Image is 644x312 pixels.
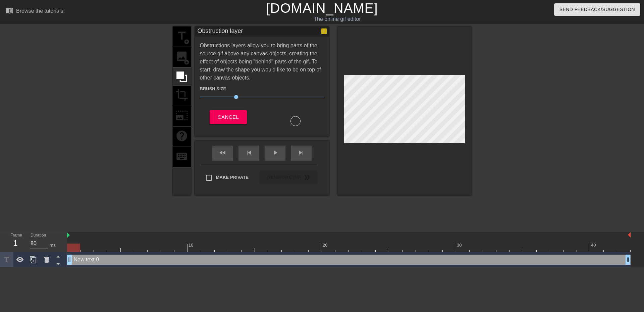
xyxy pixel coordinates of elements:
label: Duration [31,233,46,238]
button: Cancel [210,110,247,124]
span: drag_handle [625,256,631,263]
span: Cancel [218,113,239,121]
div: The online gif editor [218,15,457,23]
span: drag_handle [66,256,73,263]
span: Send Feedback/Suggestion [559,5,635,14]
a: Browse the tutorials! [5,6,65,17]
span: Make Private [216,174,249,181]
div: 30 [457,242,463,249]
span: play_arrow [271,149,279,157]
div: Obstructions layers allow you to bring parts of the source gif above any canvas objects, creating... [200,42,324,126]
span: skip_next [297,149,305,157]
label: Brush Size [200,86,226,92]
span: fast_rewind [219,149,227,157]
div: 1 [10,237,20,249]
img: bound-end.png [628,232,631,238]
button: Send Feedback/Suggestion [554,3,640,16]
div: 40 [591,242,597,249]
div: Obstruction layer [198,27,243,37]
div: 20 [323,242,329,249]
div: ms [49,242,56,249]
a: [DOMAIN_NAME] [266,1,378,15]
div: Frame [5,232,25,252]
span: skip_previous [245,149,253,157]
div: Browse the tutorials! [16,8,65,14]
div: 10 [189,242,195,249]
span: menu_book [5,6,13,14]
